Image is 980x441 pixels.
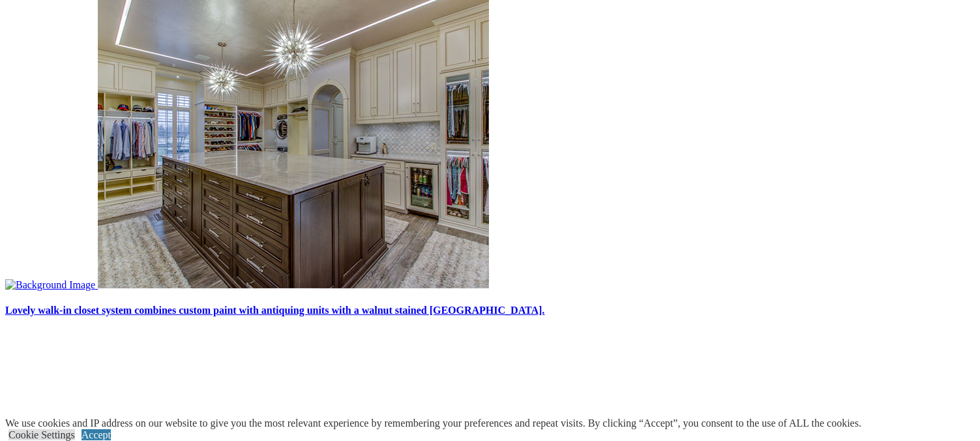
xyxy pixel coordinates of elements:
a: Cookie Settings [8,429,75,440]
div: We use cookies and IP address on our website to give you the most relevant experience by remember... [5,418,861,429]
a: Accept [82,429,111,440]
h4: Lovely walk-in closet system combines custom paint with antiquing units with a walnut stained [GE... [5,305,975,316]
img: Background Image [5,279,95,291]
